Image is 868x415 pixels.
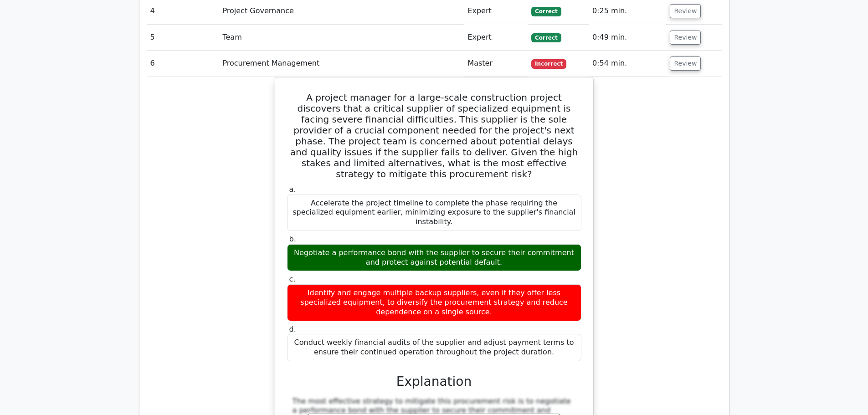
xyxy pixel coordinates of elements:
h3: Explanation [293,374,576,389]
td: Expert [464,25,528,51]
div: Identify and engage multiple backup suppliers, even if they offer less specialized equipment, to ... [287,284,581,321]
span: d. [289,325,296,333]
button: Review [670,31,701,45]
td: 0:54 min. [589,51,667,77]
div: Negotiate a performance bond with the supplier to secure their commitment and protect against pot... [287,244,581,272]
div: Conduct weekly financial audits of the supplier and adjust payment terms to ensure their continue... [287,334,581,361]
td: 5 [147,25,219,51]
span: Incorrect [531,59,566,68]
td: 6 [147,51,219,77]
button: Review [670,4,701,18]
td: Procurement Management [219,51,464,77]
span: Correct [531,33,561,42]
td: Master [464,51,528,77]
div: Accelerate the project timeline to complete the phase requiring the specialized equipment earlier... [287,195,581,231]
td: 0:49 min. [589,25,667,51]
h5: A project manager for a large-scale construction project discovers that a critical supplier of sp... [286,92,582,179]
span: a. [289,185,296,194]
button: Review [670,56,701,71]
span: c. [289,275,296,283]
span: b. [289,235,296,243]
td: Team [219,25,464,51]
span: Correct [531,7,561,16]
